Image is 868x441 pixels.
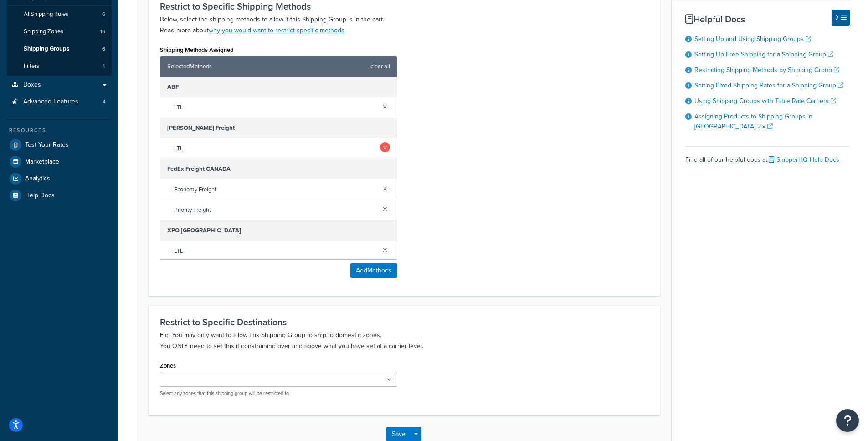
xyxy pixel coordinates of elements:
span: Priority Freight [174,204,375,216]
li: Filters [7,58,112,75]
p: E.g. You may only want to allow this Shipping Group to ship to domestic zones. You ONLY need to s... [160,330,648,352]
a: Using Shipping Groups with Table Rate Carriers [694,96,836,106]
a: why you would want to restrict specific methods [209,26,344,35]
a: Test Your Rates [7,137,112,153]
h3: Helpful Docs [685,14,850,24]
li: Advanced Features [7,93,112,110]
a: Assigning Products to Shipping Groups in [GEOGRAPHIC_DATA] 2.x [694,112,812,131]
a: Shipping Groups6 [7,41,112,57]
a: clear all [370,60,390,73]
span: Marketplace [25,158,59,166]
div: [PERSON_NAME] Freight [160,118,397,138]
a: Setting Up and Using Shipping Groups [694,34,811,44]
span: 16 [100,28,105,36]
h3: Restrict to Specific Shipping Methods [160,1,648,11]
label: Shipping Methods Assigned [160,46,234,53]
a: Setting Up Free Shipping for a Shipping Group [694,50,833,59]
button: Open Resource Center [836,409,859,432]
span: 6 [102,45,105,53]
h3: Restrict to Specific Destinations [160,317,648,327]
a: Shipping Zones16 [7,23,112,40]
div: Resources [7,127,112,134]
a: Setting Fixed Shipping Rates for a Shipping Group [694,81,843,90]
span: 4 [102,62,105,70]
p: Select any zones that this shipping group will be restricted to [160,390,397,397]
span: Test Your Rates [25,141,69,149]
span: Help Docs [25,192,55,200]
li: Shipping Zones [7,23,112,40]
div: Find all of our helpful docs at: [685,146,850,166]
div: XPO [GEOGRAPHIC_DATA] [160,220,397,241]
span: Shipping Zones [24,28,63,36]
a: AllShipping Rules6 [7,6,112,23]
span: Advanced Features [23,98,78,106]
span: All Shipping Rules [24,10,68,18]
div: ABF [160,77,397,97]
a: Boxes [7,77,112,93]
span: Boxes [23,81,41,89]
a: Help Docs [7,187,112,204]
span: 6 [102,10,105,18]
span: Economy Freight [174,183,375,196]
span: Analytics [25,175,50,183]
span: 4 [103,98,106,106]
span: LTL [174,245,375,257]
button: AddMethods [350,263,397,278]
a: Restricting Shipping Methods by Shipping Group [694,65,839,75]
button: Hide Help Docs [832,10,850,26]
a: Analytics [7,170,112,187]
a: Filters4 [7,58,112,75]
li: Shipping Groups [7,41,112,57]
span: LTL [174,101,375,114]
a: ShipperHQ Help Docs [769,155,839,164]
span: Selected Methods [167,60,366,73]
label: Zones [160,362,176,369]
span: Filters [24,62,39,70]
span: Shipping Groups [24,45,69,53]
p: Below, select the shipping methods to allow if this Shipping Group is in the cart. Read more about . [160,14,648,36]
a: Advanced Features4 [7,93,112,110]
a: Marketplace [7,154,112,170]
div: FedEx Freight CANADA [160,159,397,179]
span: LTL [174,142,375,155]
